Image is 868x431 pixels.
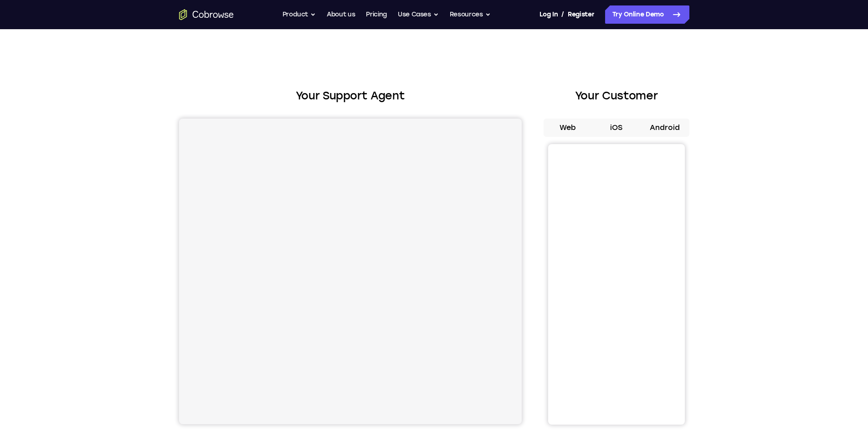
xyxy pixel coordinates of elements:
[568,5,594,24] a: Register
[179,9,234,20] a: Go to the home page
[450,5,491,24] button: Resources
[592,119,641,137] button: iOS
[179,119,522,424] iframe: Agent
[179,88,522,104] h2: Your Support Agent
[327,5,355,24] a: About us
[398,5,439,24] button: Use Cases
[366,5,387,24] a: Pricing
[282,5,316,24] button: Product
[544,88,689,104] h2: Your Customer
[605,5,689,24] a: Try Online Demo
[641,119,689,137] button: Android
[544,119,592,137] button: Web
[539,5,558,24] a: Log In
[561,9,564,20] span: /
